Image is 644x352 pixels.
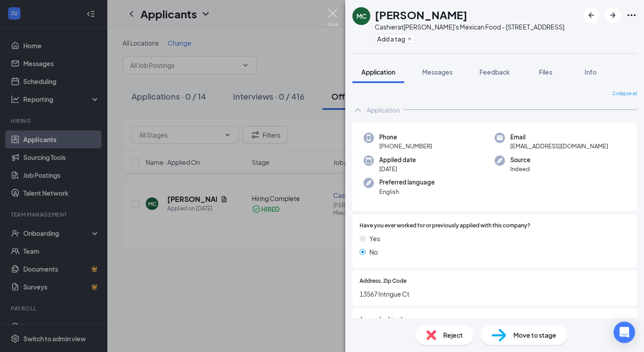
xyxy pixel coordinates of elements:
[379,164,416,173] span: [DATE]
[607,10,618,21] svg: ArrowRight
[513,330,556,340] span: Move to stage
[360,222,530,230] span: Have you ever worked for or previously applied with this company?
[443,330,463,340] span: Reject
[407,36,412,42] svg: Plus
[539,68,552,76] span: Files
[583,7,599,23] button: ArrowLeftNew
[510,164,530,173] span: Indeed
[375,7,467,22] h1: [PERSON_NAME]
[360,289,630,299] span: 13567 Intrigue Ct
[375,34,415,43] button: PlusAdd a tag
[510,155,530,164] span: Source
[369,234,380,243] span: Yes
[614,322,635,343] div: Open Intercom Messenger
[360,277,407,285] span: Address, Zip Code
[369,247,378,257] span: No
[356,12,367,21] div: MC
[379,155,416,164] span: Applied date
[626,10,637,21] svg: Ellipses
[422,68,453,76] span: Messages
[379,187,435,196] span: English
[612,90,637,97] span: Collapse all
[605,7,621,23] button: ArrowRight
[586,10,597,21] svg: ArrowLeftNew
[479,68,510,76] span: Feedback
[379,133,432,142] span: Phone
[379,178,435,187] span: Preferred language
[375,22,564,31] div: Cashier at [PERSON_NAME]'s Mexican Food - [STREET_ADDRESS]
[352,105,363,115] svg: ChevronUp
[360,315,414,324] span: Are you looking for a:
[585,68,597,76] span: Info
[367,105,400,114] div: Application
[361,68,395,76] span: Application
[510,142,608,151] span: [EMAIL_ADDRESS][DOMAIN_NAME]
[379,142,432,151] span: [PHONE_NUMBER]
[510,133,608,142] span: Email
